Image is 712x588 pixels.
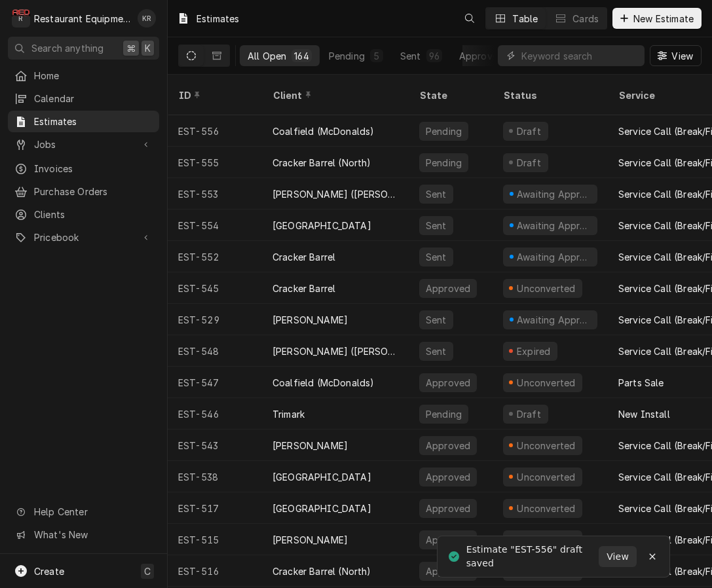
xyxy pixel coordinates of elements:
div: Sent [424,219,448,232]
span: C [144,564,151,578]
div: Pending [424,156,463,170]
div: Cracker Barrel (North) [272,564,371,578]
div: [GEOGRAPHIC_DATA] [272,502,371,515]
div: Coalfield (McDonalds) [272,376,374,390]
div: Unconverted [515,502,577,515]
span: View [669,49,696,63]
div: Restaurant Equipment Diagnostics's Avatar [12,9,30,28]
div: Approved [424,564,472,578]
span: Pricebook [34,230,133,244]
div: Trimark [272,407,305,421]
div: New Install [618,407,670,421]
div: Approved [424,439,472,452]
div: EST-516 [168,555,262,587]
span: ⌘ [126,41,136,55]
a: Home [8,65,159,86]
div: [GEOGRAPHIC_DATA] [272,470,371,484]
div: State [419,88,482,102]
span: Clients [34,208,153,221]
span: Calendar [34,92,153,105]
span: View [604,550,631,564]
div: Sent [424,187,448,201]
div: ID [178,88,249,102]
div: Pending [424,407,463,421]
div: Status [503,88,595,102]
div: EST-543 [168,430,262,461]
a: Go to Pricebook [8,227,159,248]
a: Go to Help Center [8,501,159,523]
span: Invoices [34,162,153,175]
div: EST-538 [168,461,262,492]
div: [PERSON_NAME] ([PERSON_NAME]) [272,344,398,358]
div: Awaiting Approval [515,313,592,327]
div: Cards [572,12,599,26]
div: 5 [373,49,381,63]
div: Pending [329,49,365,63]
div: Restaurant Equipment Diagnostics [34,12,130,26]
div: EST-546 [168,398,262,430]
div: EST-548 [168,335,262,367]
input: Keyword search [521,45,638,66]
a: Purchase Orders [8,181,159,202]
div: R [12,9,30,28]
div: 164 [294,49,309,63]
span: What's New [34,528,151,542]
div: Sent [424,313,448,327]
div: Awaiting Approval [515,187,592,201]
div: Draft [515,124,543,138]
a: Calendar [8,88,159,109]
div: Unconverted [515,376,577,390]
div: EST-553 [168,178,262,210]
div: EST-547 [168,367,262,398]
div: Cracker Barrel [272,282,335,295]
div: Cracker Barrel [272,250,335,264]
div: KR [138,9,156,28]
div: Sent [424,344,448,358]
div: Approved [459,49,504,63]
div: Approved [424,376,472,390]
span: Purchase Orders [34,185,153,198]
div: EST-556 [168,115,262,147]
div: Unconverted [515,282,577,295]
div: Expired [515,344,552,358]
div: Approved [424,502,472,515]
span: K [145,41,151,55]
div: Awaiting Approval [515,250,592,264]
a: Estimates [8,111,159,132]
div: Sent [424,250,448,264]
div: Parts Sale [618,376,664,390]
div: Awaiting Approval [515,219,592,232]
span: Search anything [31,41,103,55]
div: Client [272,88,396,102]
span: Create [34,566,64,577]
div: Pending [424,124,463,138]
div: [PERSON_NAME] ([PERSON_NAME]) [272,187,398,201]
div: Approved [424,470,472,484]
div: EST-555 [168,147,262,178]
div: Unconverted [515,439,577,452]
div: Draft [515,156,543,170]
div: [GEOGRAPHIC_DATA] [272,219,371,232]
a: Go to Jobs [8,134,159,155]
div: EST-554 [168,210,262,241]
div: EST-545 [168,272,262,304]
button: View [599,546,637,567]
div: Cracker Barrel (North) [272,156,371,170]
a: Invoices [8,158,159,179]
a: Clients [8,204,159,225]
div: [PERSON_NAME] [272,533,348,547]
div: Unconverted [515,533,577,547]
div: EST-515 [168,524,262,555]
div: EST-552 [168,241,262,272]
div: Unconverted [515,470,577,484]
div: Approved [424,533,472,547]
div: Table [512,12,538,26]
button: View [650,45,702,66]
button: Search anything⌘K [8,37,159,60]
div: EST-529 [168,304,262,335]
span: Jobs [34,138,133,151]
span: Home [34,69,153,83]
span: Estimates [34,115,153,128]
span: New Estimate [631,12,696,26]
div: All Open [248,49,286,63]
